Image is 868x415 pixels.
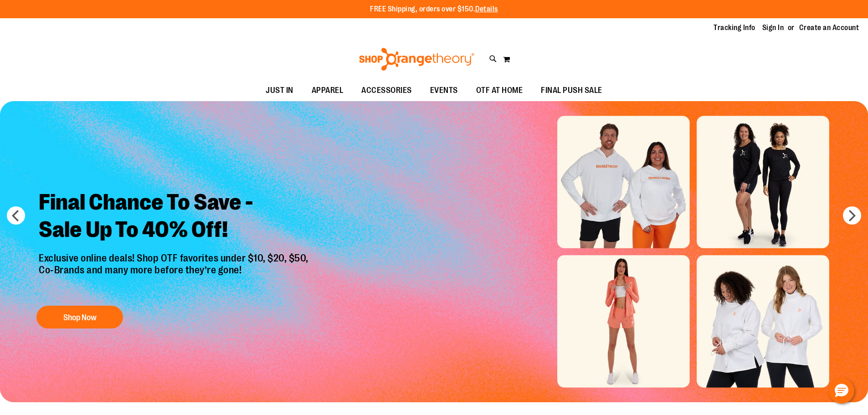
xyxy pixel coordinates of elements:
button: Shop Now [36,306,123,328]
span: EVENTS [430,80,458,101]
a: EVENTS [421,80,467,101]
a: ACCESSORIES [352,80,421,101]
h2: Final Chance To Save - Sale Up To 40% Off! [32,182,318,252]
a: Details [475,5,498,13]
span: JUST IN [266,80,293,101]
a: Create an Account [799,23,859,33]
a: Sign In [762,23,784,33]
a: FINAL PUSH SALE [532,80,611,101]
a: JUST IN [257,80,303,101]
p: Exclusive online deals! Shop OTF favorites under $10, $20, $50, Co-Brands and many more before th... [32,252,318,297]
button: Hello, have a question? Let’s chat. [829,378,854,404]
span: FINAL PUSH SALE [541,80,602,101]
img: Shop Orangetheory [358,48,476,71]
button: prev [7,206,25,225]
span: APPAREL [312,80,344,101]
a: OTF AT HOME [467,80,532,101]
p: FREE Shipping, orders over $150. [370,4,498,15]
span: OTF AT HOME [476,80,523,101]
a: Final Chance To Save -Sale Up To 40% Off! Exclusive online deals! Shop OTF favorites under $10, $... [32,182,318,333]
a: Tracking Info [714,23,755,33]
button: next [843,206,861,225]
span: ACCESSORIES [361,80,412,101]
a: APPAREL [303,80,353,101]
